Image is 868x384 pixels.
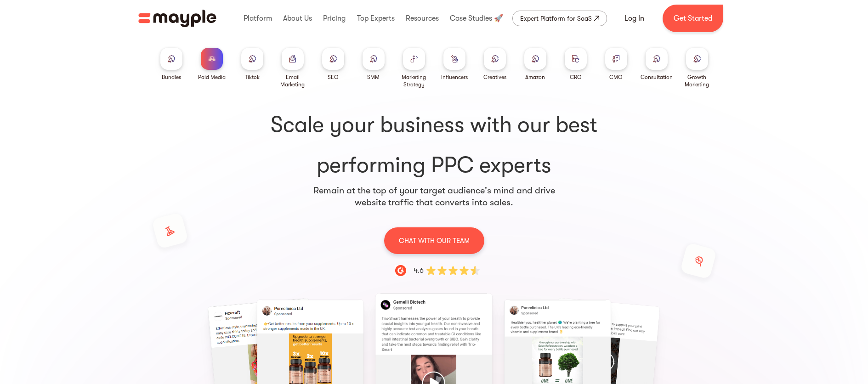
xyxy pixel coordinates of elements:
[681,48,714,88] a: Growth Marketing
[525,73,545,81] div: Amazon
[155,110,714,140] span: Scale your business with our best
[397,73,431,88] div: Marketing Strategy
[524,48,546,81] a: Amazon
[321,4,348,33] div: Pricing
[198,73,226,81] div: Paid Media
[313,185,556,209] p: Remain at the top of your target audience's mind and drive website traffic that converts into sales.
[520,13,592,24] div: Expert Platform for SaaS
[414,265,424,276] div: 4.6
[483,48,506,81] a: Creatives
[245,73,260,81] div: Tiktok
[241,48,263,81] a: Tiktok
[328,73,339,81] div: SEO
[276,48,309,88] a: Email Marketing
[138,10,216,27] a: home
[441,48,468,81] a: Influencers
[641,73,673,81] div: Consultation
[384,227,484,254] a: CHAT WITH OUR TEAM
[605,48,627,81] a: CMO
[663,5,723,32] a: Get Started
[198,48,226,81] a: Paid Media
[609,73,623,81] div: CMO
[441,73,468,81] div: Influencers
[512,11,607,26] a: Expert Platform for SaaS
[162,73,181,81] div: Bundles
[641,48,673,81] a: Consultation
[570,73,582,81] div: CRO
[565,48,587,81] a: CRO
[281,4,314,33] div: About Us
[367,73,380,81] div: SMM
[138,10,216,27] img: Mayple logo
[681,73,714,88] div: Growth Marketing
[155,110,714,180] h1: performing PPC experts
[613,7,655,29] a: Log In
[276,73,309,88] div: Email Marketing
[403,4,441,33] div: Resources
[355,4,397,33] div: Top Experts
[483,73,506,81] div: Creatives
[397,48,431,88] a: Marketing Strategy
[241,4,274,33] div: Platform
[322,48,344,81] a: SEO
[363,48,385,81] a: SMM
[160,48,182,81] a: Bundles
[399,235,470,247] p: CHAT WITH OUR TEAM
